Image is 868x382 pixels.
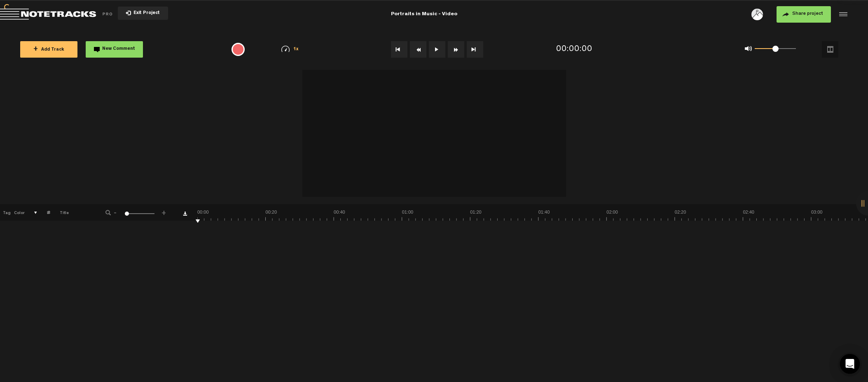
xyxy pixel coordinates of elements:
img: speedometer.svg [281,46,290,52]
span: Add Track [33,48,64,52]
span: New Comment [102,47,135,51]
button: Video options [822,41,838,58]
a: Download comments [183,212,187,216]
span: 1x [293,47,299,52]
button: Go to end [467,41,483,58]
span: + [161,209,167,214]
div: 00:00:00 [556,44,592,56]
div: 1x [266,46,314,53]
img: 20c10888a240d108cb7b7fdb2910d85e [751,8,763,21]
span: Share project [792,12,823,16]
div: Portraits in Music - Video [391,4,457,25]
div: Portraits in Music - Video [283,4,565,25]
button: Go to beginning [391,41,407,58]
button: Share project [777,6,831,23]
th: Color [12,204,25,221]
button: New Comment [86,41,143,58]
div: {{ tooltip_message }} [232,43,245,56]
span: - [112,209,119,214]
div: Open Intercom Messenger [840,354,860,374]
span: Exit Project [131,11,160,16]
button: Fast Forward [448,41,464,58]
button: Rewind [410,41,426,58]
button: Exit Project [118,7,168,20]
th: # [37,204,50,221]
span: + [33,46,38,53]
button: +Add Track [20,41,77,58]
th: Title [50,204,94,221]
